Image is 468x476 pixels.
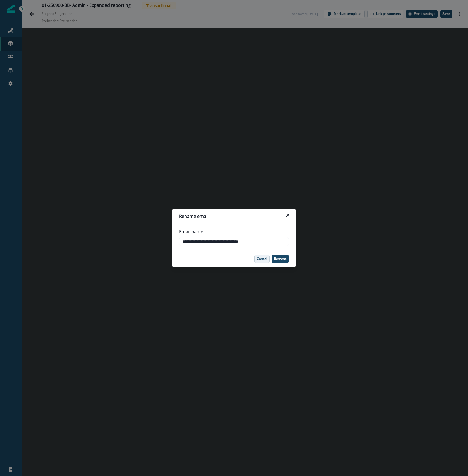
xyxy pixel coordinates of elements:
p: Rename [274,257,287,261]
p: Rename email [179,213,208,220]
button: Rename [272,255,289,263]
p: Email name [179,228,203,235]
p: Cancel [257,257,267,261]
button: Close [283,211,292,220]
button: Cancel [254,255,270,263]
